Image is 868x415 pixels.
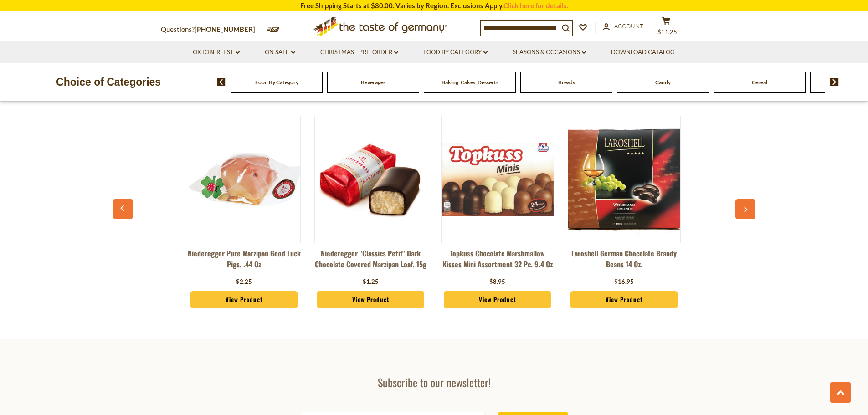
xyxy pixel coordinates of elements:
[423,47,488,57] a: Food By Category
[830,78,839,86] img: next arrow
[190,291,298,308] a: View Product
[314,248,427,275] a: Niederegger "Classics Petit" Dark Chocolate Covered Marzipan Loaf, 15g
[301,375,568,389] h3: Subscribe to our newsletter!
[361,79,385,86] a: Beverages
[315,139,427,220] img: Niederegger
[195,25,255,33] a: [PHONE_NUMBER]
[655,79,671,86] a: Candy
[614,22,643,30] span: Account
[444,291,551,308] a: View Product
[603,21,643,31] a: Account
[442,79,498,86] a: Baking, Cakes, Desserts
[570,291,678,308] a: View Product
[236,277,252,287] div: $2.25
[657,28,677,36] span: $11.25
[614,277,634,287] div: $16.95
[255,79,298,86] a: Food By Category
[653,16,680,39] button: $11.25
[188,123,300,236] img: Niederegger Pure Marzipan Good Luck Pigs, .44 oz
[317,291,425,308] a: View Product
[513,47,586,57] a: Seasons & Occasions
[442,143,554,216] img: Topkuss Chocolate Marshmallow Kisses Mini Assortment 32 pc. 9.4 oz
[320,47,398,57] a: Christmas - PRE-ORDER
[188,248,301,275] a: Niederegger Pure Marzipan Good Luck Pigs, .44 oz
[441,248,554,275] a: Topkuss Chocolate Marshmallow Kisses Mini Assortment 32 pc. 9.4 oz
[568,248,681,275] a: Laroshell German Chocolate Brandy Beans 14 oz.
[558,79,575,86] a: Breads
[503,1,568,10] a: Click here for details.
[611,47,675,57] a: Download Catalog
[363,277,379,287] div: $1.25
[265,47,295,57] a: On Sale
[217,78,226,86] img: previous arrow
[489,277,505,287] div: $8.95
[161,24,262,36] p: Questions?
[193,47,240,57] a: Oktoberfest
[752,79,767,86] a: Cereal
[568,123,680,236] img: Laroshell German Chocolate Brandy Beans 14 oz.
